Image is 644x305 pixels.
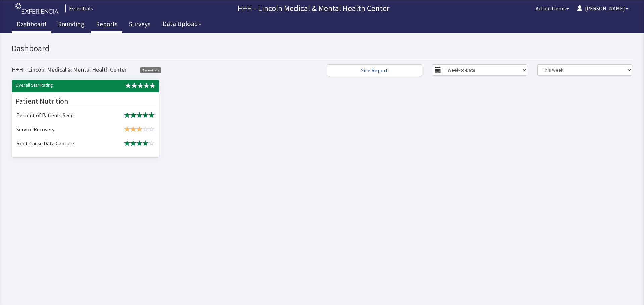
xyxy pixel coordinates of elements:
td: Percent of Patients Seen [14,75,106,89]
p: H+H - Lincoln Medical & Mental Health Center [96,3,532,14]
td: Service Recovery [14,89,106,103]
a: Site Report [327,31,422,43]
a: Rounding [53,17,89,33]
button: Action Items [532,2,573,15]
a: Surveys [124,17,155,33]
h4: H+H - Lincoln Medical & Mental Health Center [12,33,127,40]
h2: Dashboard [12,10,475,20]
div: Patient Nutrition [15,62,156,74]
div: Essentials [65,4,93,12]
span: Essentials [140,34,161,40]
td: Root Cause Data Capture [14,103,106,118]
img: experiencia_logo.png [15,3,58,14]
a: Dashboard [12,17,51,33]
div: Overall Star Rating [10,48,86,55]
button: [PERSON_NAME] [573,2,632,15]
button: Data Upload [159,18,205,30]
a: Reports [91,17,122,33]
